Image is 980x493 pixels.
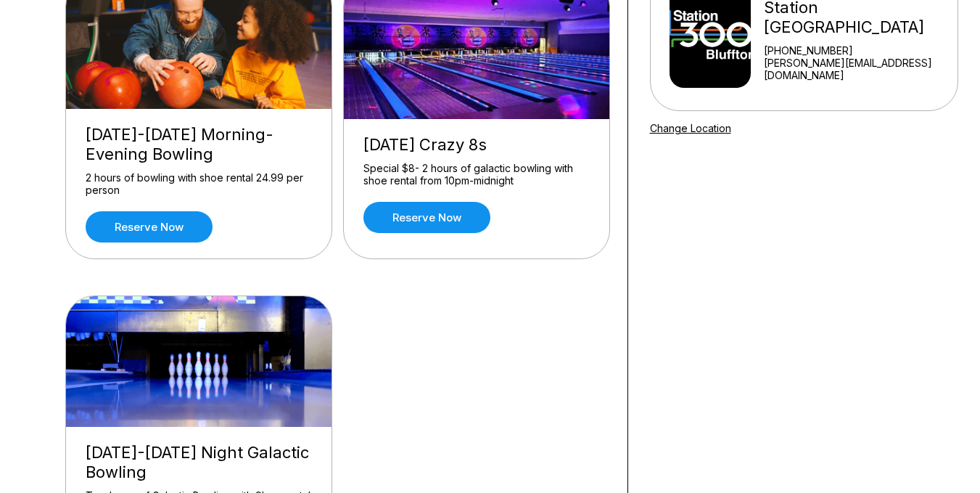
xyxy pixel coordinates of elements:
[764,57,951,81] a: [PERSON_NAME][EMAIL_ADDRESS][DOMAIN_NAME]
[86,125,312,164] div: [DATE]-[DATE] Morning-Evening Bowling
[764,44,951,57] div: [PHONE_NUMBER]
[363,162,590,187] div: Special $8- 2 hours of galactic bowling with shoe rental from 10pm-midnight
[650,122,731,134] a: Change Location
[66,296,333,427] img: Friday-Saturday Night Galactic Bowling
[363,135,590,155] div: [DATE] Crazy 8s
[86,211,213,243] a: Reserve now
[363,202,490,233] a: Reserve now
[86,171,312,197] div: 2 hours of bowling with shoe rental 24.99 per person
[86,443,312,482] div: [DATE]-[DATE] Night Galactic Bowling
